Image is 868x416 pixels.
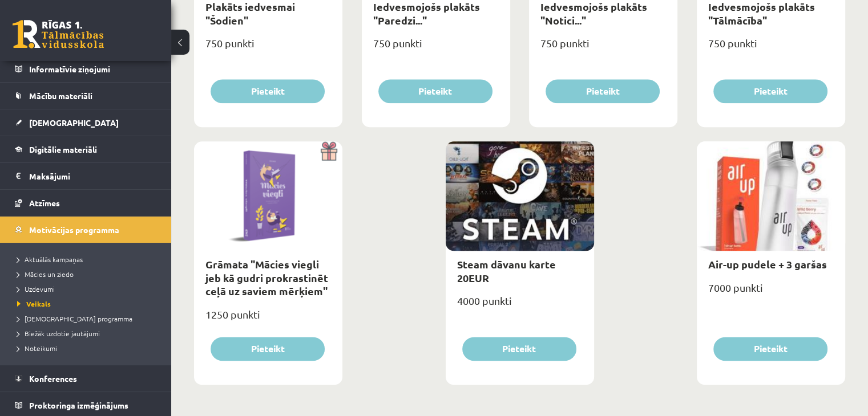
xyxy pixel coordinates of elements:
div: 750 punkti [697,34,845,62]
img: Dāvana ar pārsteigumu [317,141,342,161]
div: 750 punkti [194,34,342,62]
button: Pieteikt [211,79,325,103]
a: [DEMOGRAPHIC_DATA] [15,109,157,136]
span: Motivācijas programma [29,225,119,235]
span: Veikals [17,299,51,308]
a: Veikals [17,299,160,309]
a: Air-up pudele + 3 garšas [708,258,827,271]
a: Rīgas 1. Tālmācības vidusskola [13,20,104,48]
a: Steam dāvanu karte 20EUR [457,258,556,284]
a: Konferences [15,365,157,391]
a: Aktuālās kampaņas [17,254,160,264]
div: 750 punkti [529,34,677,62]
button: Pieteikt [713,79,827,103]
button: Pieteikt [462,337,576,361]
a: Mācību materiāli [15,83,157,109]
a: Biežāk uzdotie jautājumi [17,328,160,338]
span: Konferences [29,373,77,384]
div: 750 punkti [362,34,510,62]
span: Atzīmes [29,198,60,208]
a: Motivācijas programma [15,217,157,243]
a: [DEMOGRAPHIC_DATA] programma [17,313,160,324]
legend: Informatīvie ziņojumi [29,56,157,82]
span: Noteikumi [17,344,57,353]
span: [DEMOGRAPHIC_DATA] programma [17,314,132,323]
a: Digitālie materiāli [15,136,157,162]
a: Informatīvie ziņojumi [15,56,157,82]
span: Digitālie materiāli [29,144,97,154]
span: Proktoringa izmēģinājums [29,400,128,410]
span: Biežāk uzdotie jautājumi [17,329,100,338]
span: Mācību materiāli [29,91,92,101]
a: Noteikumi [17,343,160,353]
span: [DEMOGRAPHIC_DATA] [29,117,119,128]
div: 4000 punkti [446,291,594,320]
legend: Maksājumi [29,163,157,189]
button: Pieteikt [713,337,827,361]
a: Maksājumi [15,163,157,189]
a: Atzīmes [15,190,157,216]
div: 1250 punkti [194,305,342,333]
a: Mācies un ziedo [17,269,160,279]
button: Pieteikt [211,337,325,361]
span: Mācies un ziedo [17,270,74,279]
span: Uzdevumi [17,284,55,293]
div: 7000 punkti [697,278,845,307]
a: Uzdevumi [17,284,160,294]
button: Pieteikt [378,79,492,103]
a: Grāmata "Mācies viegli jeb kā gudri prokrastinēt ceļā uz saviem mērķiem" [205,258,328,297]
button: Pieteikt [546,79,660,103]
span: Aktuālās kampaņas [17,255,83,264]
